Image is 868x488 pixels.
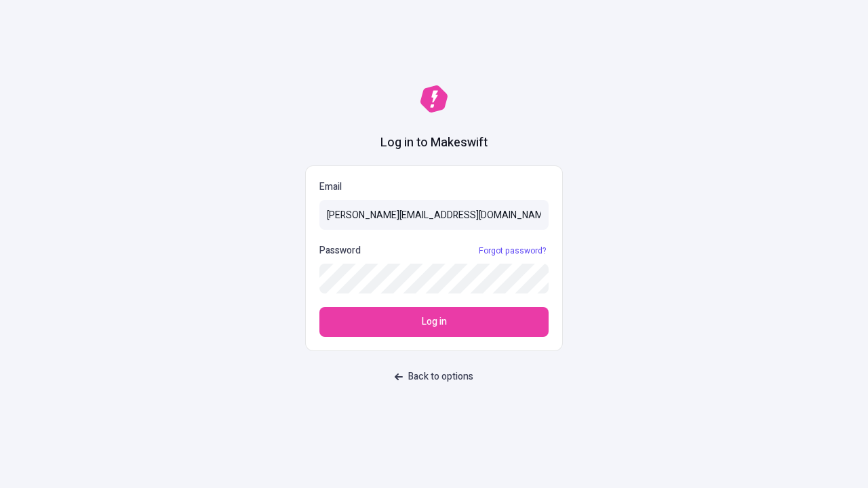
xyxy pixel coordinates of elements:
[422,314,447,329] span: Log in
[380,134,488,152] h1: Log in to Makeswift
[387,365,481,389] button: Back to options
[319,200,549,230] input: Email
[319,243,361,258] p: Password
[476,245,549,256] a: Forgot password?
[408,369,473,384] span: Back to options
[319,307,549,337] button: Log in
[319,180,549,195] p: Email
